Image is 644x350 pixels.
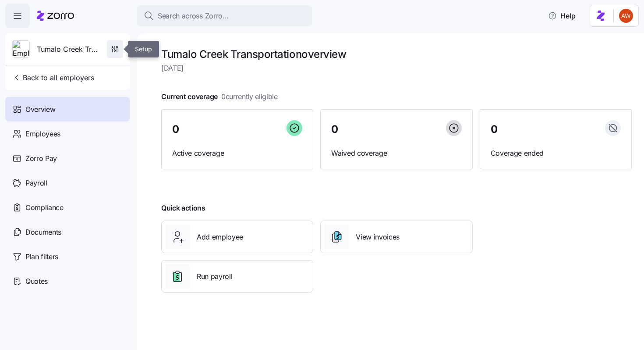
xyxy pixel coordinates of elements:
[5,146,130,171] a: Zorro Pay
[5,97,130,121] a: Overview
[158,11,229,21] span: Search across Zorro...
[5,220,130,244] a: Documents
[9,69,98,86] button: Back to all employers
[161,203,205,214] span: Quick actions
[161,63,632,74] span: [DATE]
[221,91,278,102] span: 0 currently eligible
[356,232,400,243] span: View invoices
[137,5,312,26] button: Search across Zorro...
[619,9,633,23] img: 3c671664b44671044fa8929adf5007c6
[25,202,64,213] span: Compliance
[5,121,130,146] a: Employees
[25,129,60,139] span: Employees
[5,171,130,195] a: Payroll
[548,11,576,21] span: Help
[491,148,621,159] span: Coverage ended
[25,178,47,189] span: Payroll
[13,41,29,58] img: Employer logo
[25,251,58,262] span: Plan filters
[197,271,232,282] span: Run payroll
[172,124,179,135] span: 0
[25,153,57,164] span: Zorro Pay
[161,47,632,61] h1: Tumalo Creek Transportation overview
[12,72,94,83] span: Back to all employers
[5,269,130,293] a: Quotes
[5,244,130,269] a: Plan filters
[331,124,338,135] span: 0
[25,104,55,115] span: Overview
[197,232,243,243] span: Add employee
[172,148,302,159] span: Active coverage
[25,276,48,287] span: Quotes
[5,195,130,220] a: Compliance
[541,7,583,25] button: Help
[37,44,100,55] span: Tumalo Creek Transportation
[491,124,498,135] span: 0
[25,227,61,238] span: Documents
[161,91,278,102] span: Current coverage
[331,148,461,159] span: Waived coverage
